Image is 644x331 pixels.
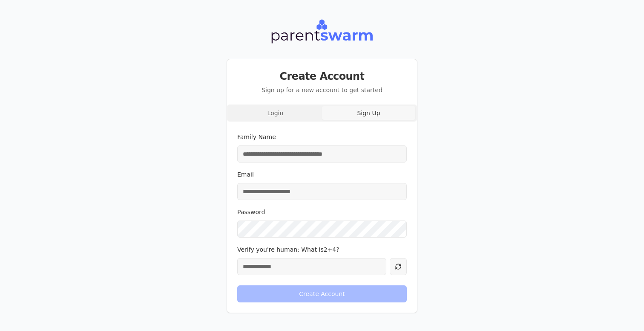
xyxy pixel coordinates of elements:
button: Sign Up [322,106,415,120]
label: Password [237,209,265,215]
img: Parentswarm [270,18,374,45]
h3: Create Account [237,70,407,83]
label: Verify you're human: What is 2 + 4 ? [237,246,339,253]
label: Email [237,171,254,178]
button: Login [229,106,322,120]
p: Sign up for a new account to get started [237,86,407,94]
button: Generate new verification [390,258,407,275]
label: Family Name [237,134,276,140]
